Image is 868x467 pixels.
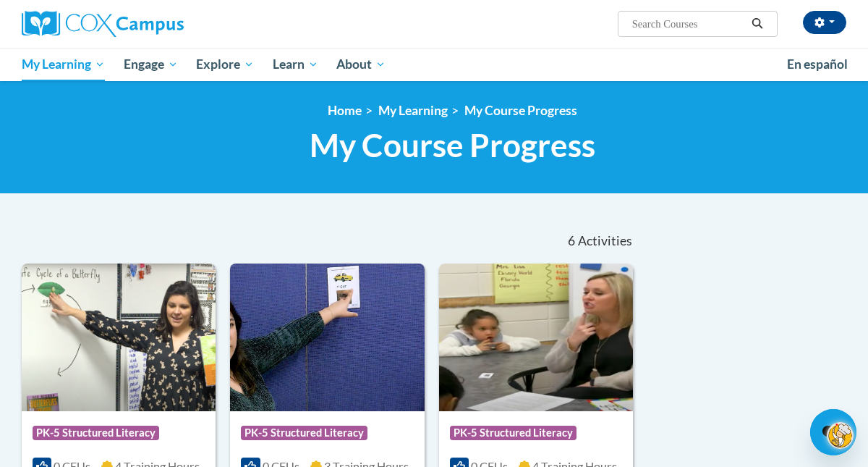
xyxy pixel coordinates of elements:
a: Engage [114,48,187,81]
img: Course Logo [22,264,216,411]
img: Course Logo [439,264,633,411]
span: About [336,56,386,73]
button: Search [746,15,768,33]
div: Main menu [11,48,857,81]
a: Explore [187,48,263,81]
span: Learn [273,56,318,73]
a: En español [778,49,857,80]
span: Activities [578,233,632,249]
span: 6 [568,233,575,249]
a: My Learning [378,103,448,118]
span: My Learning [22,56,105,73]
button: Account Settings [803,11,846,34]
a: About [328,48,396,81]
span: Engage [124,56,178,73]
a: My Course Progress [464,103,577,118]
span: En español [787,56,848,72]
a: My Learning [12,48,114,81]
iframe: Button to launch messaging window [810,409,856,455]
span: PK-5 Structured Literacy [241,426,367,440]
span: Explore [196,56,254,73]
img: Course Logo [230,264,424,411]
a: Cox Campus [22,11,282,37]
a: Home [328,103,362,118]
span: PK-5 Structured Literacy [33,426,159,440]
span: PK-5 Structured Literacy [450,426,576,440]
a: Learn [263,48,328,81]
span: My Course Progress [310,126,595,164]
img: Cox Campus [22,11,184,37]
input: Search Courses [631,15,746,33]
